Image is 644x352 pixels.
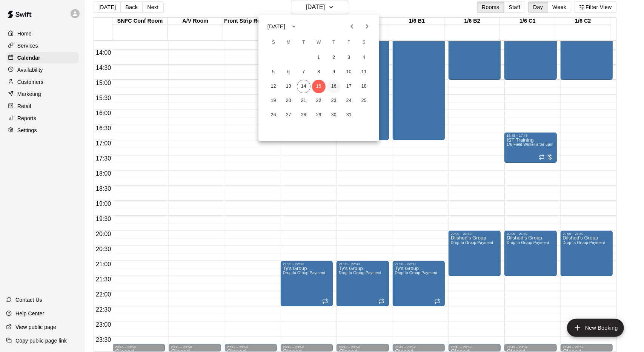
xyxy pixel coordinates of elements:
button: 20 [282,94,295,108]
button: 1 [312,51,326,65]
button: 18 [357,80,371,93]
button: 5 [267,65,280,79]
div: [DATE] [267,23,285,31]
button: Previous month [344,19,360,34]
button: 13 [282,80,295,93]
button: Next month [360,19,375,34]
button: 2 [327,51,341,65]
button: calendar view is open, switch to year view [287,20,300,33]
span: Friday [342,35,356,50]
span: Wednesday [312,35,326,50]
button: 28 [297,108,310,122]
button: 27 [282,108,295,122]
span: Saturday [357,35,371,50]
button: 24 [342,94,356,108]
button: 6 [282,65,295,79]
button: 15 [312,80,326,93]
button: 12 [267,80,280,93]
span: Thursday [327,35,341,50]
button: 10 [342,65,356,79]
button: 9 [327,65,341,79]
button: 29 [312,108,326,122]
button: 14 [297,80,310,93]
span: Sunday [267,35,280,50]
button: 26 [267,108,280,122]
button: 4 [357,51,371,65]
button: 23 [327,94,341,108]
button: 25 [357,94,371,108]
button: 11 [357,65,371,79]
button: 19 [267,94,280,108]
span: Tuesday [297,35,310,50]
button: 31 [342,108,356,122]
button: 22 [312,94,326,108]
button: 16 [327,80,341,93]
button: 3 [342,51,356,65]
button: 7 [297,65,310,79]
span: Monday [282,35,295,50]
button: 21 [297,94,310,108]
button: 30 [327,108,341,122]
button: 17 [342,80,356,93]
button: 8 [312,65,326,79]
